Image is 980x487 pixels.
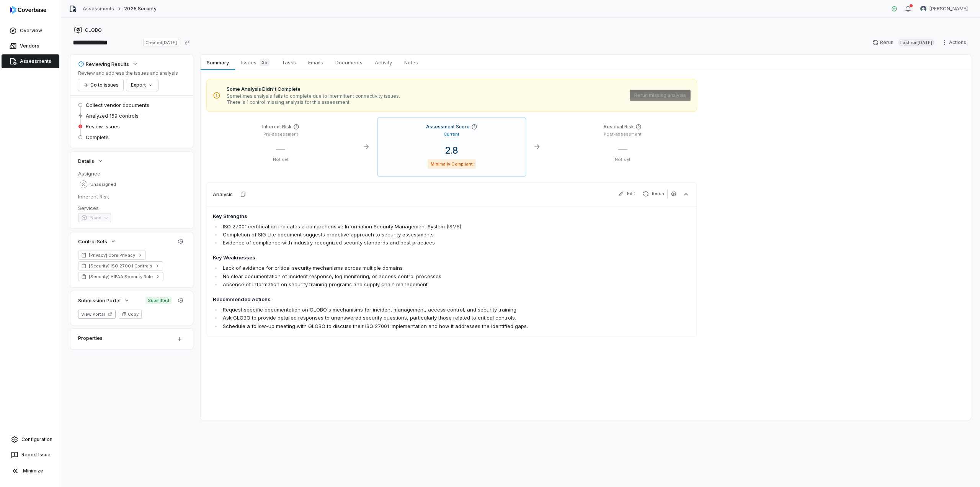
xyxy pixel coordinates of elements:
[221,223,595,231] li: ISO 27001 certification indicates a comprehensive Information Security Management System (ISMS)
[604,124,634,130] h4: Residual Risk
[640,189,667,198] button: Rerun
[78,205,185,212] dt: Services
[126,79,158,91] button: Export
[78,61,129,67] div: Reviewing Results
[89,252,135,258] span: [Privacy] Core Privacy
[145,297,171,304] span: Submitted
[213,213,595,220] h4: Key Strengths
[920,6,926,12] img: Jesse Nord avatar
[78,297,121,304] span: Submission Portal
[260,59,269,66] span: 35
[262,124,292,130] h4: Inherent Risk
[204,57,232,67] span: Summary
[213,131,349,137] p: Pre-assessment
[221,264,595,272] li: Lack of evidence for critical security mechanisms across multiple domains
[124,6,157,12] span: 2025 Security
[279,57,299,67] span: Tasks
[305,57,326,67] span: Emails
[86,112,139,119] span: Analyzed 159 controls
[213,191,233,198] h3: Analysis
[78,310,116,319] button: View Portal
[213,157,349,162] p: Not set
[78,272,163,281] a: [Security] HIPAA Security Rule
[221,239,595,247] li: Evidence of compliance with industry-recognized security standards and best practices
[72,23,104,37] button: https://helloglobo.com/GLOBO
[3,448,58,462] button: Report Issue
[78,79,123,91] button: Go to issues
[119,310,142,319] button: Copy
[90,182,116,187] span: Unassigned
[78,238,107,245] span: Control Sets
[227,93,400,99] span: Sometimes analysis fails to complete due to intermittent connectivity issues.
[221,280,595,289] li: Absence of information on security training programs and supply chain management
[939,37,971,48] button: Actions
[86,123,120,130] span: Review issues
[221,322,595,330] li: Schedule a follow-up meeting with GLOBO to discuss their ISO 27001 implementation and how it addr...
[78,170,185,177] dt: Assignee
[227,85,400,93] span: Some Analysis Didn't Complete
[86,134,109,141] span: Complete
[76,234,119,248] button: Control Sets
[426,124,470,130] h4: Assessment Score
[332,57,366,67] span: Documents
[238,57,273,68] span: Issues
[2,54,59,68] a: Assessments
[85,27,102,33] span: GLOBO
[929,6,968,12] span: [PERSON_NAME]
[89,274,153,280] span: [Security] HIPAA Security Rule
[401,57,421,67] span: Notes
[89,263,152,269] span: [Security] ISO 27001 Controls
[227,99,400,105] span: There is 1 control missing analysis for this assessment.
[78,193,185,200] dt: Inherent Risk
[444,131,459,137] p: Current
[78,261,163,271] a: [Security] ISO 27001 Controls
[221,306,595,314] li: Request specific documentation on GLOBO's mechanisms for incident management, access control, and...
[3,433,58,446] a: Configuration
[78,157,94,164] span: Details
[213,254,595,262] h4: Key Weaknesses
[428,159,476,169] span: Minimally Compliant
[180,36,194,49] button: Copy link
[898,39,934,46] span: Last run [DATE]
[76,294,132,307] button: Submission Portal
[372,57,395,67] span: Activity
[276,144,285,155] span: —
[555,131,691,137] p: Post-assessment
[221,314,595,322] li: Ask GLOBO to provide detailed responses to unanswered security questions, particularly those rela...
[618,144,627,155] span: —
[76,57,140,71] button: Reviewing Results
[86,102,149,108] span: Collect vendor documents
[76,154,106,168] button: Details
[143,39,179,46] span: Created [DATE]
[83,6,114,12] a: Assessments
[10,6,46,14] img: logo-D7KZi-bG.svg
[555,157,691,162] p: Not set
[213,296,595,303] h4: Recommended Actions
[2,24,59,38] a: Overview
[78,70,178,76] p: Review and address the issues and analysis
[868,37,939,48] button: RerunLast run[DATE]
[439,145,464,156] span: 2.8
[221,272,595,280] li: No clear documentation of incident response, log monitoring, or access control processes
[2,39,59,53] a: Vendors
[3,463,58,479] button: Minimize
[916,3,972,15] button: Jesse Nord avatar[PERSON_NAME]
[78,251,146,260] a: [Privacy] Core Privacy
[615,189,638,198] button: Edit
[221,231,595,239] li: Completion of SIG Lite document suggests proactive approach to security assessments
